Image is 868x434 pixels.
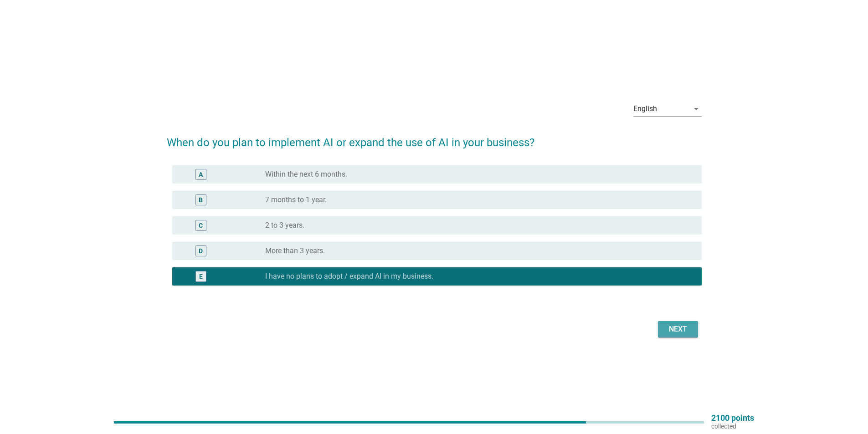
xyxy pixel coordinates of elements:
[265,195,327,204] label: 7 months to 1 year.
[265,170,347,179] label: Within the next 6 months.
[711,422,754,430] p: collected
[199,195,203,204] div: B
[199,246,203,255] div: D
[265,246,325,255] label: More than 3 years.
[167,125,702,151] h2: When do you plan to implement AI or expand the use of AI in your business?
[199,220,203,230] div: C
[265,272,433,281] label: I have no plans to adopt / expand AI in my business.
[665,324,691,335] div: Next
[199,169,203,179] div: A
[199,271,203,281] div: E
[633,105,657,113] div: English
[711,414,754,422] p: 2100 points
[658,321,698,337] button: Next
[691,103,702,114] i: arrow_drop_down
[265,221,304,230] label: 2 to 3 years.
